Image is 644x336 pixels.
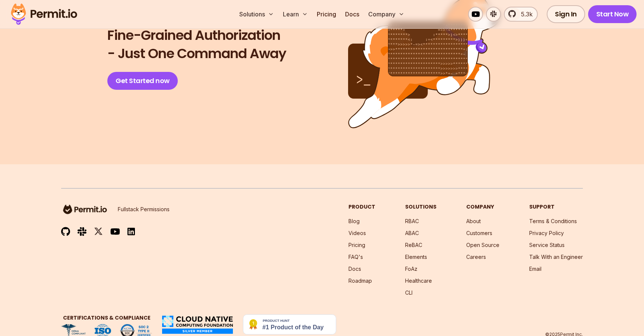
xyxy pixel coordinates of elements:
a: Pricing [314,7,339,22]
h3: Support [529,203,583,210]
button: Company [365,7,407,22]
a: Talk With an Engineer [529,254,583,260]
a: CLI [405,289,413,296]
a: FoAz [405,266,417,272]
a: About [466,218,481,224]
a: Healthcare [405,278,432,284]
a: Sign In [547,5,585,23]
a: Blog [348,218,360,224]
h3: Company [466,203,499,210]
a: ABAC [405,230,419,236]
div: Fine-Grained Authorization - Just One Command Away [107,26,298,63]
a: Pricing [348,242,365,248]
a: Customers [466,230,492,236]
a: Videos [348,230,366,236]
button: Solutions [236,7,277,22]
a: Careers [466,254,486,260]
img: logo [61,203,109,215]
a: ReBAC [405,242,422,248]
img: slack [78,226,86,237]
a: Terms & Conditions [529,218,577,224]
h3: Certifications & Compliance [61,314,152,321]
a: FAQ's [348,254,363,260]
span: 5.3k [517,10,533,19]
a: Docs [342,7,362,22]
img: youtube [110,227,120,236]
a: Elements [405,254,427,260]
a: Roadmap [348,278,372,284]
h3: Solutions [405,203,436,210]
a: Privacy Policy [529,230,564,236]
a: Start Now [588,5,637,23]
a: Service Status [529,242,565,248]
a: Open Source [466,242,499,248]
h3: Product [348,203,375,210]
a: Get Started now [107,72,178,90]
img: twitter [94,227,103,236]
img: Permit logo [7,1,80,27]
p: Fullstack Permissions [118,206,170,213]
a: RBAC [405,218,419,224]
a: 5.3k [504,7,538,22]
a: Docs [348,266,361,272]
img: Permit.io - Never build permissions again | Product Hunt [243,314,336,335]
button: Learn [280,7,311,22]
a: Email [529,266,542,272]
img: github [61,227,70,236]
img: linkedin [127,227,135,236]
